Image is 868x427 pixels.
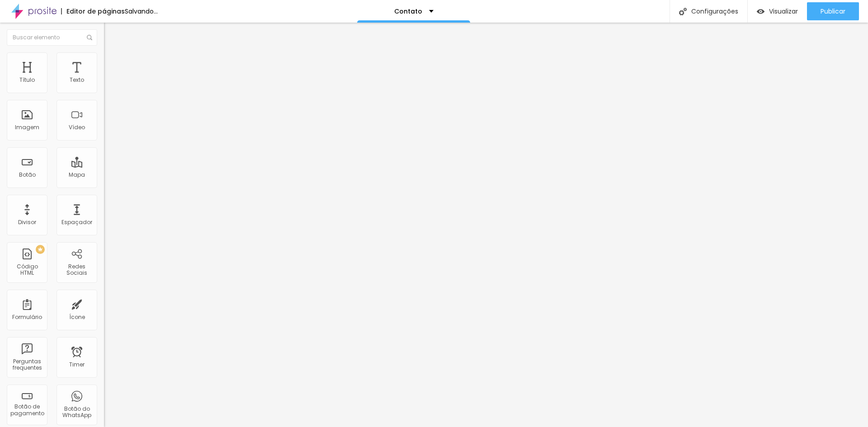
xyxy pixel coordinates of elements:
[394,8,422,14] p: Contato
[757,8,764,15] img: view-1.svg
[15,124,39,131] div: Imagem
[18,219,36,225] div: Divisor
[125,8,158,14] div: Salvando...
[59,263,94,277] div: Redes Sociais
[19,172,36,178] div: Botão
[70,77,84,83] div: Texto
[9,358,45,371] div: Perguntas frequentes
[807,2,859,20] button: Publicar
[69,124,85,131] div: Vídeo
[69,361,85,368] div: Timer
[69,314,85,320] div: Ícone
[7,29,97,46] input: Buscar elemento
[9,263,45,277] div: Código HTML
[679,8,687,15] img: Icone
[9,404,45,417] div: Botão de pagamento
[19,77,35,83] div: Título
[59,406,94,419] div: Botão do WhatsApp
[104,23,868,427] iframe: Editor
[87,35,92,40] img: Icone
[748,2,807,20] button: Visualizar
[12,314,42,320] div: Formulário
[61,219,92,225] div: Espaçador
[821,8,845,15] span: Publicar
[69,172,85,178] div: Mapa
[61,8,125,14] div: Editor de páginas
[769,8,798,15] span: Visualizar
